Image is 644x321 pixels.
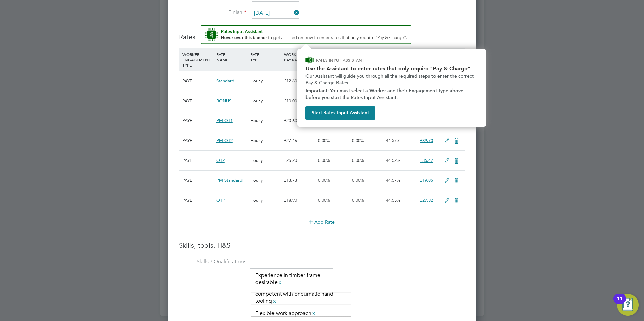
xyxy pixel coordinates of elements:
[282,151,316,170] div: £25.20
[179,241,465,250] h3: Skills, tools, H&S
[181,171,215,190] div: PAYE
[311,309,316,318] a: x
[386,177,400,183] span: 44.57%
[386,138,400,143] span: 44.57%
[249,71,283,91] div: Hourly
[181,111,215,131] div: PAYE
[617,294,639,316] button: Open Resource Center, 11 new notifications
[216,78,234,84] span: Standard
[282,48,316,66] div: WORKER PAY RATE
[282,171,316,190] div: £13.73
[420,138,433,143] span: £39.70
[282,111,316,131] div: £20.60
[272,297,277,306] a: x
[252,8,299,19] input: Select one
[420,157,433,163] span: £36.42
[216,157,225,163] span: OT2
[297,49,486,127] div: How to input Rates that only require Pay & Charge
[181,151,215,170] div: PAYE
[318,197,330,203] span: 0.00%
[179,9,246,16] label: Finish
[282,131,316,150] div: £27.46
[249,190,283,210] div: Hourly
[304,217,340,227] button: Add Rate
[216,138,233,143] span: PM OT2
[249,91,283,111] div: Hourly
[278,278,282,287] a: x
[316,57,400,63] p: RATES INPUT ASSISTANT
[316,48,350,66] div: HOLIDAY PAY
[216,98,233,104] span: BONUS.
[181,48,215,71] div: WORKER ENGAGEMENT TYPE
[249,48,283,66] div: RATE TYPE
[420,177,433,183] span: £19.85
[249,171,283,190] div: Hourly
[282,71,316,91] div: £12.60
[179,25,465,41] h3: Rates
[282,190,316,210] div: £18.90
[216,177,243,183] span: PM Standard
[215,48,249,66] div: RATE NAME
[418,48,441,71] div: AGENCY CHARGE RATE
[318,157,330,163] span: 0.00%
[318,138,330,143] span: 0.00%
[305,73,478,86] p: Our Assistant will guide you through all the required steps to enter the correct Pay & Charge Rates.
[384,48,418,66] div: AGENCY MARKUP
[350,48,384,66] div: EMPLOYER COST
[305,65,478,72] h2: Use the Assistant to enter rates that only require "Pay & Charge"
[249,131,283,150] div: Hourly
[352,197,364,203] span: 0.00%
[386,197,400,203] span: 44.55%
[253,271,350,287] li: Experience in timber frame desirable
[181,190,215,210] div: PAYE
[352,138,364,143] span: 0.00%
[420,197,433,203] span: £27.32
[253,309,319,318] li: Flexible work approach
[352,157,364,163] span: 0.00%
[216,197,226,203] span: OT 1
[249,111,283,131] div: Hourly
[305,56,314,64] img: ENGAGE Assistant Icon
[181,91,215,111] div: PAYE
[282,91,316,111] div: £10.00
[181,131,215,150] div: PAYE
[249,151,283,170] div: Hourly
[617,299,623,308] div: 11
[305,106,375,120] button: Start Rates Input Assistant
[318,177,330,183] span: 0.00%
[179,258,246,265] label: Skills / Qualifications
[253,290,350,306] li: competent with pneumatic hand tooling
[201,25,411,44] button: Rate Assistant
[386,157,400,163] span: 44.52%
[352,177,364,183] span: 0.00%
[216,118,233,123] span: PM OT1
[181,71,215,91] div: PAYE
[305,88,465,100] strong: Important: You must select a Worker and their Engagement Type above before you start the Rates In...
